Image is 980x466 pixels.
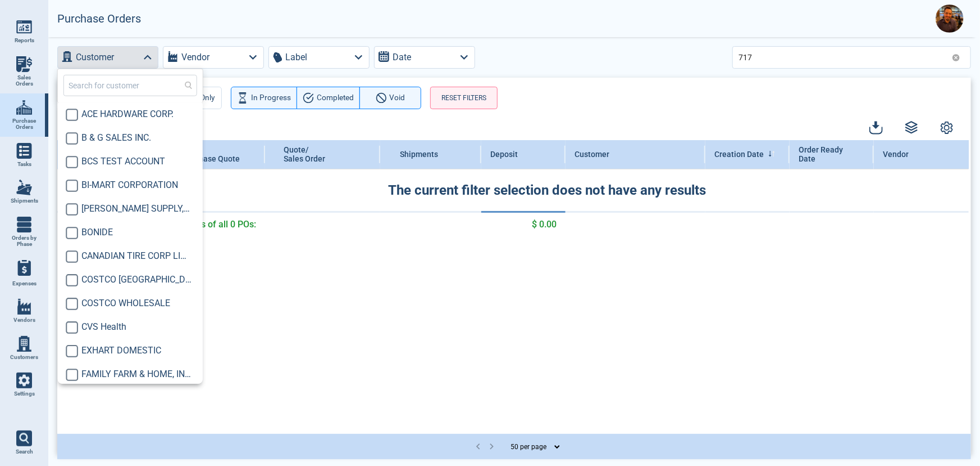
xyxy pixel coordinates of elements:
img: menu_icon [16,56,32,72]
span: PO/ Purchase Quote [183,145,240,163]
span: ACE HARDWARE CORP. [81,107,192,121]
button: Vendor [163,46,264,69]
span: BI-MART CORPORATION [81,178,192,192]
span: [PERSON_NAME] SUPPLY, INC. [81,202,192,216]
button: RESET FILTERS [430,87,498,109]
img: menu_icon [16,217,32,232]
span: Only [200,91,215,105]
img: menu_icon [16,180,32,195]
label: Label [285,50,307,65]
span: Creation Date [714,150,764,159]
img: menu_icon [16,336,32,352]
span: BONIDE [81,226,192,239]
img: menu_icon [16,373,32,388]
span: B & G SALES INC. [81,131,192,145]
span: Orders by Phase [9,235,39,248]
span: $ 0.00 [532,218,557,231]
span: Tasks [17,161,31,168]
span: Purchase Orders [9,118,39,131]
button: Completed [297,87,360,109]
span: Expenses [12,280,37,287]
span: Totals of all 0 POs: [181,218,256,231]
span: Deposit [490,150,518,159]
img: menu_icon [16,143,32,159]
span: Completed [317,91,354,105]
span: CVS Health [81,320,192,334]
span: In Progress [251,91,291,105]
span: Vendor [883,150,909,159]
nav: pagination navigation [472,440,499,454]
input: Search for PO or Sales Order or shipment number, etc. [739,49,947,65]
span: BCS TEST ACCOUNT [81,155,192,168]
span: Search [16,449,33,455]
label: Vendor [181,50,209,65]
span: Order Ready Date [799,145,853,164]
span: Reports [15,37,34,44]
img: Avatar [936,5,964,33]
span: EXHART DOMESTIC [81,344,192,357]
button: In Progress [231,87,297,109]
img: menu_icon [16,100,32,115]
span: Quote/ Sales Order [284,145,325,163]
span: CANADIAN TIRE CORP LIMITED [81,249,192,263]
span: Shipments [11,198,38,204]
button: Customer [57,46,158,69]
span: FAMILY FARM & HOME, INC. [81,368,192,381]
button: Label [268,46,370,69]
label: Date [393,50,411,65]
span: COSTCO WHOLESALE [81,297,192,310]
span: Void [390,91,405,105]
span: Settings [14,391,35,397]
span: Customers [10,354,38,361]
span: Sales Orders [9,74,39,87]
span: Vendors [13,317,35,324]
button: Date [374,46,475,69]
button: Void [359,87,421,109]
h2: Purchase Orders [57,12,141,25]
span: COSTCO [GEOGRAPHIC_DATA] [81,273,192,286]
img: menu_icon [16,19,32,35]
label: Customer [76,50,114,65]
input: Search for customer [63,75,197,96]
span: Customer [575,150,609,159]
span: Shipments [400,150,438,159]
img: menu_icon [16,299,32,315]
